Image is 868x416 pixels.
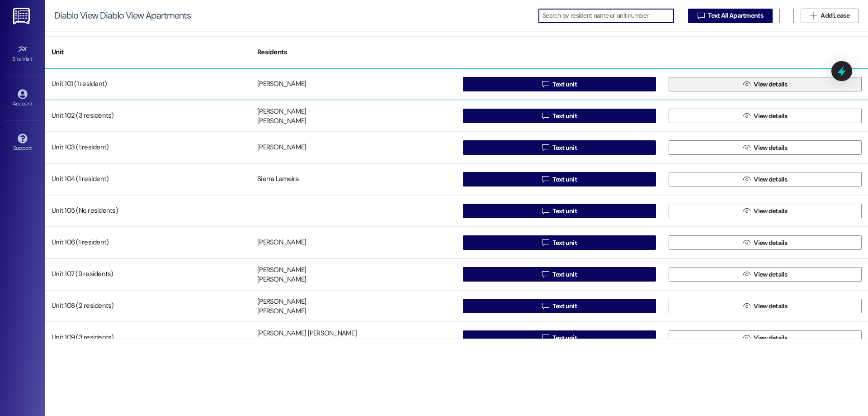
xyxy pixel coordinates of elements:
[542,81,549,88] i: 
[542,207,549,215] i: 
[463,172,656,186] button: Text unit
[257,297,306,306] div: [PERSON_NAME]
[257,238,306,248] div: [PERSON_NAME]
[257,117,306,126] div: [PERSON_NAME]
[552,301,577,311] span: Text unit
[669,235,862,250] button: View details
[669,140,862,155] button: View details
[754,238,787,248] span: View details
[463,299,656,313] button: Text unit
[463,109,656,123] button: Text unit
[257,265,306,275] div: [PERSON_NAME]
[463,267,656,282] button: Text unit
[463,140,656,155] button: Text unit
[552,270,577,279] span: Text unit
[669,299,862,313] button: View details
[743,334,750,341] i: 
[257,275,306,285] div: [PERSON_NAME]
[743,207,750,215] i: 
[45,297,251,315] div: Unit 108 (2 residents)
[542,144,549,151] i: 
[754,80,787,89] span: View details
[542,334,549,341] i: 
[552,175,577,184] span: Text unit
[801,9,859,23] button: Add Lease
[45,170,251,188] div: Unit 104 (1 resident)
[257,339,306,348] div: [PERSON_NAME]
[54,11,191,20] div: Diablo View Diablo View Apartments
[45,265,251,283] div: Unit 107 (9 residents)
[754,175,787,184] span: View details
[45,202,251,220] div: Unit 105 (No residents)
[743,271,750,278] i: 
[688,9,773,23] button: Text All Apartments
[45,139,251,157] div: Unit 103 (1 resident)
[463,204,656,218] button: Text unit
[45,329,251,347] div: Unit 109 (3 residents)
[669,204,862,218] button: View details
[5,86,41,111] a: Account
[754,333,787,343] span: View details
[743,112,750,120] i: 
[463,77,656,91] button: Text unit
[257,143,306,153] div: [PERSON_NAME]
[669,77,862,91] button: View details
[542,10,674,22] input: Search by resident name or unit number
[552,143,577,153] span: Text unit
[463,235,656,250] button: Text unit
[669,267,862,282] button: View details
[13,8,32,24] img: ResiDesk Logo
[45,234,251,252] div: Unit 106 (1 resident)
[754,270,787,279] span: View details
[542,271,549,278] i: 
[542,239,549,246] i: 
[463,330,656,345] button: Text unit
[743,239,750,246] i: 
[754,111,787,121] span: View details
[669,172,862,186] button: View details
[257,107,306,116] div: [PERSON_NAME]
[810,12,817,19] i: 
[552,80,577,89] span: Text unit
[743,176,750,183] i: 
[743,302,750,310] i: 
[257,175,299,184] div: Sierra Lameira
[669,109,862,123] button: View details
[45,75,251,93] div: Unit 101 (1 resident)
[5,42,41,66] a: Site Visit •
[743,144,750,151] i: 
[257,329,357,338] div: [PERSON_NAME] [PERSON_NAME]
[821,11,849,20] span: Add Lease
[257,80,306,89] div: [PERSON_NAME]
[251,41,457,63] div: Residents
[698,12,704,19] i: 
[5,131,41,155] a: Support
[669,330,862,345] button: View details
[542,176,549,183] i: 
[542,112,549,120] i: 
[552,333,577,343] span: Text unit
[542,302,549,310] i: 
[743,81,750,88] i: 
[754,206,787,216] span: View details
[33,54,34,61] span: •
[257,307,306,316] div: [PERSON_NAME]
[552,111,577,121] span: Text unit
[552,206,577,216] span: Text unit
[552,238,577,248] span: Text unit
[45,41,251,63] div: Unit
[754,143,787,153] span: View details
[708,11,763,20] span: Text All Apartments
[45,107,251,125] div: Unit 102 (3 residents)
[754,301,787,311] span: View details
